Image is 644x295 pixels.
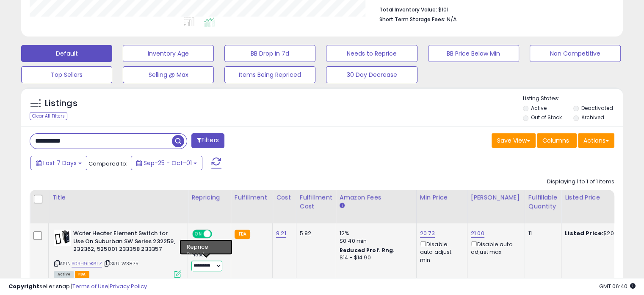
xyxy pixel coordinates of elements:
button: BB Price Below Min [428,45,519,62]
div: Disable auto adjust min [420,239,461,264]
div: $20.73 [565,230,635,237]
b: Water Heater Element Switch for Use On Suburban SW Series 232259, 232362, 525001 233358 233357 [73,230,176,256]
div: $0.40 min [340,237,410,245]
button: Columns [537,133,577,148]
button: Inventory Age [123,45,214,62]
div: Repricing [191,193,227,202]
div: $14 - $14.90 [340,254,410,261]
button: Last 7 Days [30,156,87,170]
div: 12% [340,230,410,237]
span: Compared to: [88,160,127,168]
a: Terms of Use [72,282,108,290]
button: BB Drop in 7d [224,45,315,62]
button: 30 Day Decrease [326,66,417,83]
div: Amazon Fees [340,193,413,202]
div: Listed Price [565,193,638,202]
a: 9.21 [276,229,286,238]
p: Listing States: [523,95,623,103]
div: Title [52,193,184,202]
div: ASIN: [54,230,181,277]
button: Items Being Repriced [224,66,315,83]
button: Filters [191,133,224,148]
button: Sep-25 - Oct-01 [131,156,202,170]
button: Top Sellers [21,66,112,83]
div: 11 [528,230,555,237]
span: | SKU: W3875 [103,260,138,267]
span: Columns [542,136,569,145]
div: Displaying 1 to 1 of 1 items [547,178,614,186]
label: Out of Stock [531,114,562,121]
div: Fulfillment [235,193,269,202]
div: Amazon AI * [191,243,224,250]
span: Sep-25 - Oct-01 [144,159,192,167]
div: Fulfillable Quantity [528,193,558,211]
a: 20.73 [420,229,435,238]
a: B0BH9DK6LZ [72,260,102,267]
b: Reduced Prof. Rng. [340,247,395,254]
button: Selling @ Max [123,66,214,83]
button: Needs to Reprice [326,45,417,62]
span: Last 7 Days [43,159,77,167]
label: Deactivated [581,104,613,112]
div: Disable auto adjust max [471,239,518,256]
button: Actions [578,133,614,148]
b: Short Term Storage Fees: [379,16,445,23]
small: FBA [235,230,250,239]
span: All listings currently available for purchase on Amazon [54,271,74,278]
span: FBA [75,271,89,278]
button: Default [21,45,112,62]
div: [PERSON_NAME] [471,193,521,202]
div: Cost [276,193,293,202]
img: 41kZZMFSd8L._SL40_.jpg [54,230,71,246]
div: Preset: [191,252,224,271]
b: Listed Price: [565,229,603,237]
span: 2025-10-10 06:40 GMT [599,282,636,290]
b: Total Inventory Value: [379,6,437,13]
label: Active [531,104,547,112]
label: Archived [581,114,604,121]
span: N/A [447,15,457,23]
div: seller snap | | [8,283,147,291]
div: Min Price [420,193,464,202]
div: Clear All Filters [30,112,67,120]
button: Non Competitive [530,45,621,62]
a: Privacy Policy [110,282,147,290]
li: $101 [379,4,608,14]
span: OFF [211,230,224,238]
small: Amazon Fees. [340,202,345,210]
button: Save View [492,133,536,148]
span: ON [193,230,204,238]
div: Fulfillment Cost [300,193,332,211]
a: 21.00 [471,229,484,238]
strong: Copyright [8,282,39,290]
div: 5.92 [300,230,329,237]
h5: Listings [45,98,77,110]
